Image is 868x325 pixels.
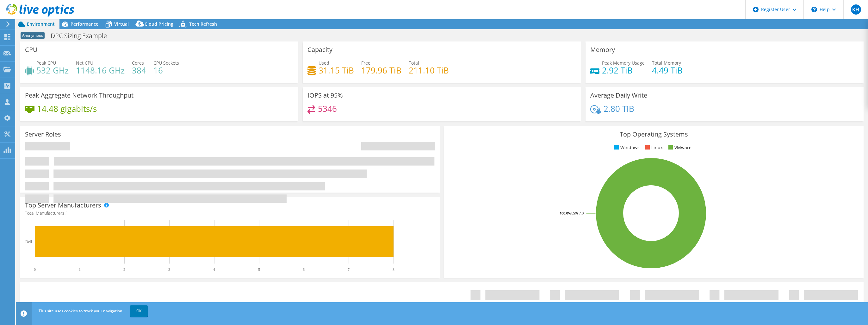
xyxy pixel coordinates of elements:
span: Cloud Pricing [145,21,173,27]
text: 4 [213,267,215,272]
span: Peak CPU [36,60,56,66]
h4: 4.49 TiB [652,67,683,74]
span: Anonymous [21,32,45,39]
span: 1 [65,210,68,216]
span: Environment [27,21,55,27]
h4: 211.10 TiB [409,67,449,74]
h4: 532 GHz [36,67,69,74]
h3: Top Operating Systems [449,131,859,138]
h4: 16 [153,67,179,74]
li: Windows [613,144,640,151]
text: Dell [25,239,32,244]
h4: 2.92 TiB [602,67,645,74]
h4: 2.80 TiB [604,105,634,112]
text: 6 [303,267,305,272]
text: 2 [123,267,125,272]
span: Tech Refresh [189,21,217,27]
text: 3 [168,267,170,272]
h1: DPC Sizing Example [48,32,117,39]
h3: Peak Aggregate Network Throughput [25,92,133,99]
span: Cores [132,60,144,66]
text: 1 [79,267,81,272]
h4: 5346 [318,105,337,112]
h4: Total Manufacturers: [25,210,435,217]
span: Performance [71,21,98,27]
text: 7 [348,267,350,272]
text: 5 [258,267,260,272]
tspan: ESXi 7.0 [571,211,584,215]
a: OK [130,305,148,317]
text: 0 [34,267,36,272]
span: Virtual [114,21,129,27]
h3: Capacity [307,46,332,53]
text: 8 [393,267,394,272]
span: Total [409,60,419,66]
svg: \n [811,7,817,12]
h4: 1148.16 GHz [76,67,125,74]
span: Total Memory [652,60,681,66]
span: CPU Sockets [153,60,179,66]
span: This site uses cookies to track your navigation. [39,308,123,314]
span: Peak Memory Usage [602,60,645,66]
text: 8 [397,240,399,244]
h4: 31.15 TiB [319,67,354,74]
li: Linux [644,144,663,151]
h4: 179.96 TiB [361,67,401,74]
h4: 14.48 gigabits/s [37,105,97,112]
h3: Average Daily Write [590,92,647,99]
li: VMware [667,144,691,151]
h4: 384 [132,67,146,74]
span: Used [319,60,329,66]
tspan: 100.0% [560,211,571,215]
h3: Server Roles [25,131,61,138]
span: Free [361,60,370,66]
h3: CPU [25,46,38,53]
h3: IOPS at 95% [307,92,343,99]
h3: Top Server Manufacturers [25,202,101,209]
span: Net CPU [76,60,93,66]
span: KH [851,4,861,15]
h3: Memory [590,46,615,53]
